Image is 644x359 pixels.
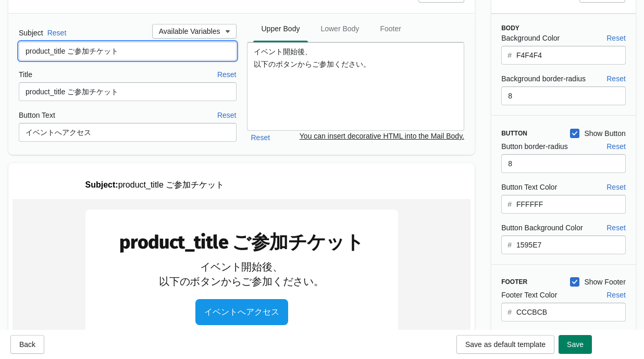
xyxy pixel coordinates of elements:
[47,29,67,37] span: Reset
[213,65,241,84] button: Reset
[501,290,557,300] label: Footer Text Color
[559,335,592,354] button: Save
[602,326,630,345] button: Reset
[501,141,568,152] label: Button border-radius
[456,335,554,354] button: Save as default template
[584,128,625,139] span: Show Button
[312,19,367,38] span: Lower Body
[253,19,308,38] span: Upper Body
[501,129,561,138] h3: Button
[567,340,584,349] span: Save
[465,340,546,349] span: Save as default template
[606,291,626,299] span: Reset
[507,198,512,211] div: #
[606,142,626,151] span: Reset
[192,107,267,119] a: イベントへアクセス
[602,69,630,88] button: Reset
[251,133,270,142] span: Reset
[77,9,110,18] strong: Subject:
[19,28,43,38] label: Subject
[501,24,626,32] h3: Body
[507,49,512,61] div: #
[213,106,241,125] button: Reset
[217,111,237,119] span: Reset
[501,278,561,286] h3: Footer
[501,73,586,84] label: Background border-radius
[43,23,71,42] button: Reset
[10,335,44,354] button: Back
[19,110,55,120] label: Button Text
[94,31,365,55] td: product_title ご参加チケット
[152,24,237,39] button: Available Variables
[94,60,365,90] td: イベント開始後、 以下のボタンからご参加ください。
[507,306,512,318] div: #
[371,19,409,38] span: Footer
[300,131,464,141] p: You can insert decorative HTML into the Mail Body.
[602,137,630,156] button: Reset
[247,128,275,147] button: Reset
[606,75,626,83] span: Reset
[159,27,220,35] span: Available Variables
[606,34,626,42] span: Reset
[247,42,465,131] textarea: イベント開始後、 以下のボタンからご参加ください。
[606,224,626,232] span: Reset
[77,8,390,19] p: product_title ご参加チケット
[203,176,255,185] a: Add to Calendar
[19,340,35,349] span: Back
[606,183,626,191] span: Reset
[94,238,365,259] div: shop_name event_time_disclaimer
[267,155,282,164] a: here
[602,218,630,237] button: Reset
[19,69,32,80] label: Title
[584,277,625,287] span: Show Footer
[602,178,630,196] button: Reset
[501,222,583,233] label: Button Background Color
[602,286,630,304] button: Reset
[217,70,237,79] span: Reset
[507,239,512,251] div: #
[602,29,630,47] button: Reset
[501,182,557,192] label: Button Text Color
[94,134,365,196] div: event_time Most up to date information insert_calendar_logo
[501,33,560,43] label: Background Color
[192,145,229,154] strong: Event Time:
